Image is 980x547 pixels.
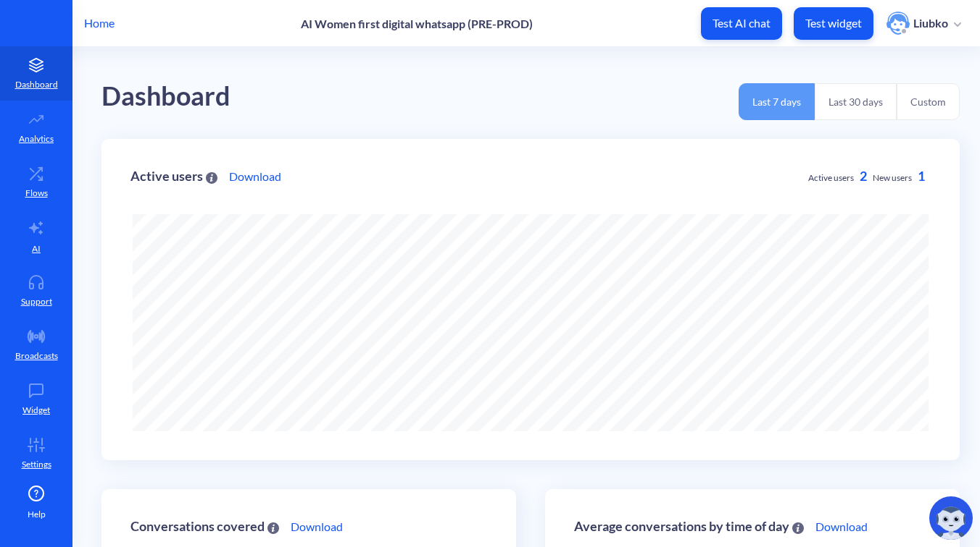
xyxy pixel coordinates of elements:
[130,169,217,183] div: Active users
[713,16,771,30] p: Test AI chat
[15,349,58,362] p: Broadcasts
[19,132,54,145] p: Analytics
[815,83,897,120] button: Last 30 days
[130,520,279,533] div: Conversations covered
[739,83,815,120] button: Last 7 days
[291,518,343,535] a: Download
[25,187,48,200] p: Flows
[574,520,804,533] div: Average conversations by time of day
[32,242,41,255] p: AI
[805,16,862,30] p: Test widget
[229,168,281,185] a: Download
[22,458,51,471] p: Settings
[15,78,58,91] p: Dashboard
[913,15,948,31] p: Liubko
[886,12,910,35] img: user photo
[929,496,973,540] img: copilot-icon.svg
[808,172,854,183] span: Active users
[28,508,46,521] span: Help
[918,168,925,184] span: 1
[701,7,782,40] button: Test AI chat
[301,17,533,30] p: AI Women first digital whatsapp (PRE-PROD)
[101,76,231,117] div: Dashboard
[21,295,52,308] p: Support
[794,7,873,40] button: Test widget
[879,10,968,36] button: user photoLiubko
[860,168,867,184] span: 2
[873,172,912,183] span: New users
[84,14,115,32] p: Home
[815,518,868,535] a: Download
[897,83,960,120] button: Custom
[22,404,50,417] p: Widget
